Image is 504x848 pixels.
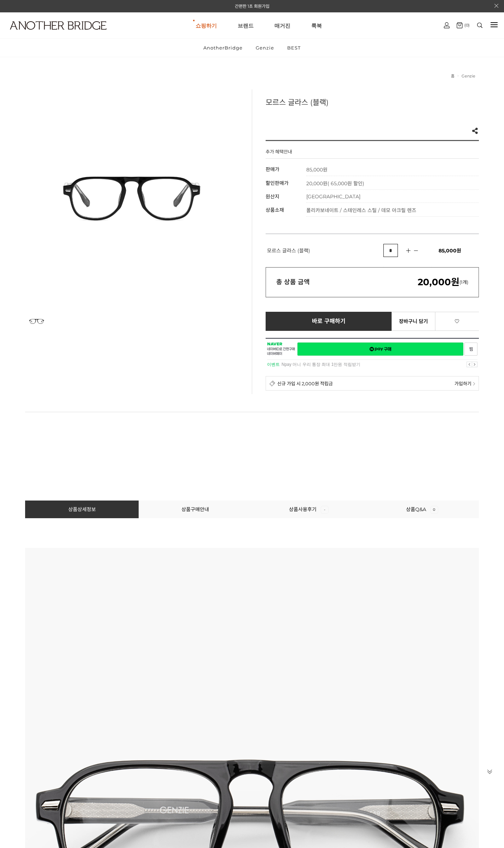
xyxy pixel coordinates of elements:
span: 원산지 [266,193,279,200]
span: 폴리카보네이트 / 스테인레스 스틸 / 데모 아크릴 렌즈 [306,207,416,214]
a: 브랜드 [238,13,254,38]
em: 20,000원 [418,276,459,288]
a: 상품구매안내 [181,506,209,513]
img: npay_sp_more.png [473,382,475,386]
a: 신규 가입 시 2,000원 적립금 가입하기 [266,376,479,391]
span: 할인판매가 [266,180,289,186]
a: (0) [457,22,470,28]
h3: 모르스 글라스 (블랙) [266,97,479,107]
a: 상품상세정보 [68,506,96,513]
img: 수량증가 [403,247,413,254]
img: 수량감소 [411,247,421,254]
span: - [321,506,329,514]
a: 새창 [297,343,463,356]
span: 20,000원 [306,180,364,187]
img: 84ca9e71b0da7d72d14335077d7718ea.jpg [25,310,48,333]
img: cart [457,22,463,28]
a: 룩북 [311,13,322,38]
a: AnotherBridge [197,39,249,57]
a: 간편한 1초 회원가입 [235,4,270,9]
img: detail_membership.png [270,380,276,386]
td: 모르스 글라스 (블랙) [266,234,383,267]
strong: 이벤트 [267,362,280,367]
img: logo [10,21,106,30]
a: BEST [281,39,307,57]
span: 판매가 [266,166,279,172]
span: 신규 가입 시 2,000원 적립금 [277,380,333,387]
a: 바로 구매하기 [266,312,392,331]
a: Genzie [462,74,475,78]
a: 상품Q&A [406,506,438,513]
span: 85,000원 [439,247,461,254]
span: 0 [430,506,438,514]
a: 홈 [451,74,454,78]
a: 쇼핑하기 [196,13,217,38]
img: search [477,23,482,28]
a: 장바구니 담기 [392,312,436,331]
img: cart [444,22,450,28]
span: (1개) [418,279,468,285]
span: (0) [463,23,470,28]
a: 새창 [464,343,477,356]
a: 매거진 [274,13,290,38]
img: 84ca9e71b0da7d72d14335077d7718ea.jpg [25,89,238,303]
span: ( 65,000원 할인) [328,180,364,187]
span: 상품소재 [266,207,284,213]
a: logo [4,21,79,47]
strong: 총 상품 금액 [276,278,310,286]
a: Npay 머니 우리 통장 최대 1만원 적립받기 [282,362,360,367]
span: 가입하기 [454,380,471,387]
a: 상품사용후기 [289,506,329,513]
strong: 85,000원 [306,166,328,173]
h4: 추가 혜택안내 [266,148,292,158]
span: 바로 구매하기 [312,318,346,324]
a: Genzie [250,39,280,57]
span: [GEOGRAPHIC_DATA] [306,193,360,200]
